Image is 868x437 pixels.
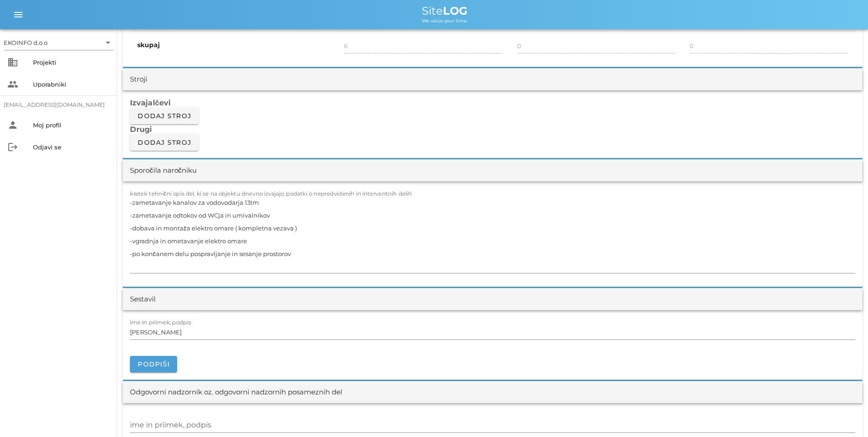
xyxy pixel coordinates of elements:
[33,121,110,129] div: Moj profil
[4,35,113,50] div: EKOINFO d.o.o
[137,138,191,147] span: Dodaj stroj
[130,98,855,108] h3: Izvajalčevi
[130,319,191,326] label: ime in priimek, podpis
[137,360,170,368] span: Podpiši
[7,57,18,68] i: business
[130,191,412,197] label: kratek tehnični opis del, ki se na objektu dnevno izvajajo, podatki o nepredvidenih in interventn...
[422,18,468,24] span: We value your time.
[422,4,468,17] span: Site
[7,120,18,131] i: person
[130,124,855,134] h3: Drugi
[737,338,868,437] div: Pripomoček za klepet
[130,387,342,398] div: Odgovorni nadzornik oz. odgovorni nadzornih posameznih del
[130,134,199,151] button: Dodaj stroj
[33,143,110,151] div: Odjavi se
[130,165,197,176] div: Sporočila naročniku
[13,9,24,20] i: menu
[33,81,110,88] div: Uporabniki
[130,74,147,85] div: Stroji
[7,79,18,90] i: people
[130,108,199,124] button: Dodaj stroj
[137,41,160,49] b: skupaj
[137,112,191,120] span: Dodaj stroj
[130,294,156,305] div: Sestavil
[130,356,177,372] button: Podpiši
[7,142,18,153] i: logout
[102,37,113,48] i: arrow_drop_down
[443,4,468,17] b: LOG
[737,338,868,437] iframe: Chat Widget
[33,59,110,66] div: Projekti
[4,38,48,47] div: EKOINFO d.o.o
